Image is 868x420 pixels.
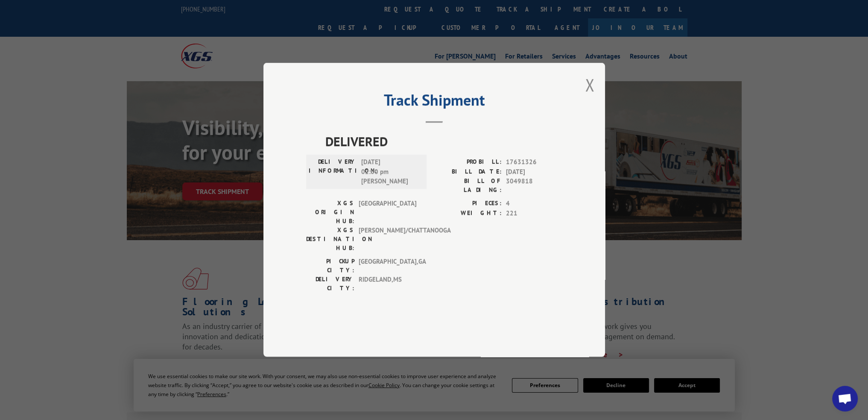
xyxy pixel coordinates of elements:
[359,199,416,226] span: [GEOGRAPHIC_DATA]
[306,275,354,293] label: DELIVERY CITY:
[434,209,502,218] label: WEIGHT:
[306,199,354,226] label: XGS ORIGIN HUB:
[506,177,562,195] span: 3049818
[306,226,354,253] label: XGS DESTINATION HUB:
[434,158,502,167] label: PROBILL:
[306,257,354,275] label: PICKUP CITY:
[325,132,562,151] span: DELIVERED
[361,158,419,187] span: [DATE] 02:00 pm [PERSON_NAME]
[434,199,502,209] label: PIECES:
[434,177,502,195] label: BILL OF LADING:
[359,257,416,275] span: [GEOGRAPHIC_DATA] , GA
[506,209,562,218] span: 221
[585,73,594,96] button: Close modal
[359,275,416,293] span: RIDGELAND , MS
[506,158,562,167] span: 17631326
[306,94,562,110] h2: Track Shipment
[434,167,502,177] label: BILL DATE:
[506,167,562,177] span: [DATE]
[832,386,858,411] div: Open chat
[506,199,562,209] span: 4
[309,158,357,187] label: DELIVERY INFORMATION:
[359,226,416,253] span: [PERSON_NAME]/CHATTANOOGA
